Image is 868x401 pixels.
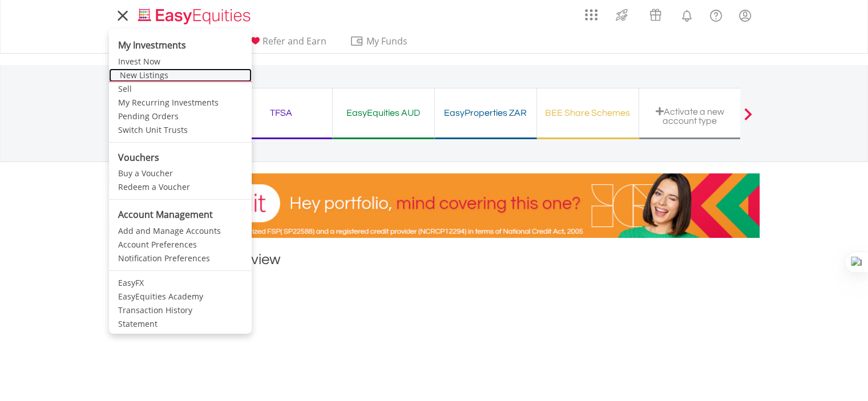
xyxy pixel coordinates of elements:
[109,173,760,238] img: EasyCredit Promotion Banner
[544,105,632,121] div: BEE Share Schemes
[109,290,252,303] a: EasyEquities Academy
[585,9,597,21] img: grid-menu-icon.svg
[109,82,252,96] a: Sell
[109,148,252,167] li: Vouchers
[340,105,427,121] div: EasyEquities AUD
[109,110,252,123] a: Pending Orders
[109,317,252,331] a: Statement
[109,31,252,55] li: My Investments
[109,249,760,275] h1: My New Listings Overview
[237,105,325,121] div: TFSA
[263,35,326,47] span: Refer and Earn
[109,167,252,180] a: Buy a Voucher
[109,224,252,238] a: Add and Manage Accounts
[109,96,252,110] a: My Recurring Investments
[730,3,760,28] a: My Profile
[109,205,252,224] li: Account Management
[646,107,734,125] div: Activate a new account type
[639,3,672,24] a: Vouchers
[672,3,701,26] a: Notifications
[701,3,730,26] a: FAQ's and Support
[244,35,331,53] a: Refer and Earn
[109,180,252,194] a: Redeem a Voucher
[136,7,255,26] img: EasyEquities_Logo.png
[578,3,605,21] a: AppsGrid
[109,123,252,137] a: Switch Unit Trusts
[109,252,252,265] a: Notification Preferences
[109,238,252,252] a: Account Preferences
[612,6,631,24] img: thrive-v2.svg
[442,105,530,121] div: EasyProperties ZAR
[134,3,255,26] a: Home page
[109,55,252,68] a: Invest Now
[109,286,760,298] p: You do not have any new listings.
[646,6,665,24] img: vouchers-v2.svg
[109,68,252,82] a: New Listings
[350,34,425,48] span: My Funds
[109,276,252,290] a: EasyFX
[109,303,252,317] a: Transaction History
